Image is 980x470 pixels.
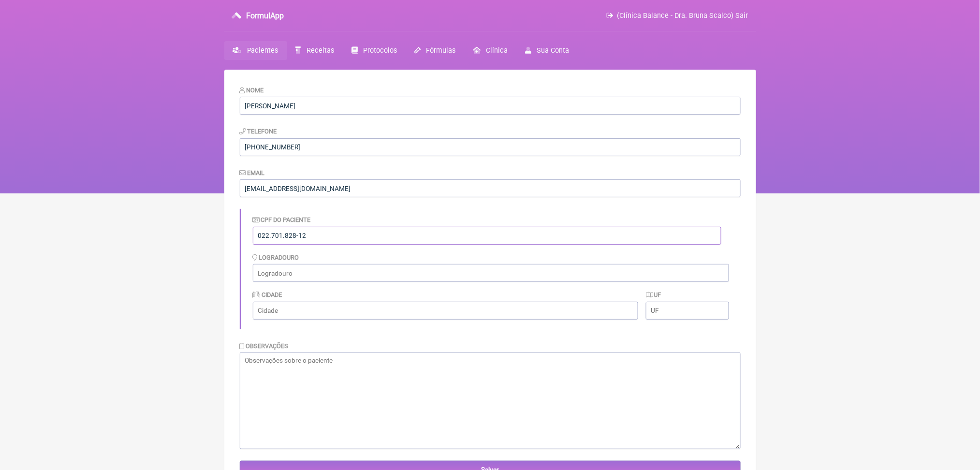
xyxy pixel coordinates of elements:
span: Pacientes [247,46,278,55]
span: Sua Conta [537,46,570,55]
input: Identificação do Paciente [253,227,721,245]
span: (Clínica Balance - Dra. Bruna Scalco) Sair [617,12,748,20]
input: paciente@email.com [240,179,741,197]
span: Clínica [486,46,508,55]
input: Logradouro [253,264,729,282]
label: UF [646,291,661,298]
label: CPF do Paciente [253,216,311,223]
a: Sua Conta [516,41,578,60]
label: Telefone [240,128,277,135]
label: Logradouro [253,254,299,261]
a: (Clínica Balance - Dra. Bruna Scalco) Sair [606,12,748,20]
input: Cidade [253,302,639,320]
a: Pacientes [224,41,287,60]
a: Clínica [464,41,516,60]
label: Email [240,169,265,176]
span: Fórmulas [426,46,455,55]
h3: FormulApp [246,11,284,20]
a: Protocolos [343,41,406,60]
input: Nome do Paciente [240,97,741,115]
label: Observações [240,342,289,350]
label: Cidade [253,291,282,298]
span: Receitas [307,46,334,55]
input: UF [646,302,729,320]
label: Nome [240,87,264,94]
input: 21 9124 2137 [240,138,741,156]
span: Protocolos [363,46,397,55]
a: Receitas [287,41,343,60]
a: Fórmulas [406,41,464,60]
